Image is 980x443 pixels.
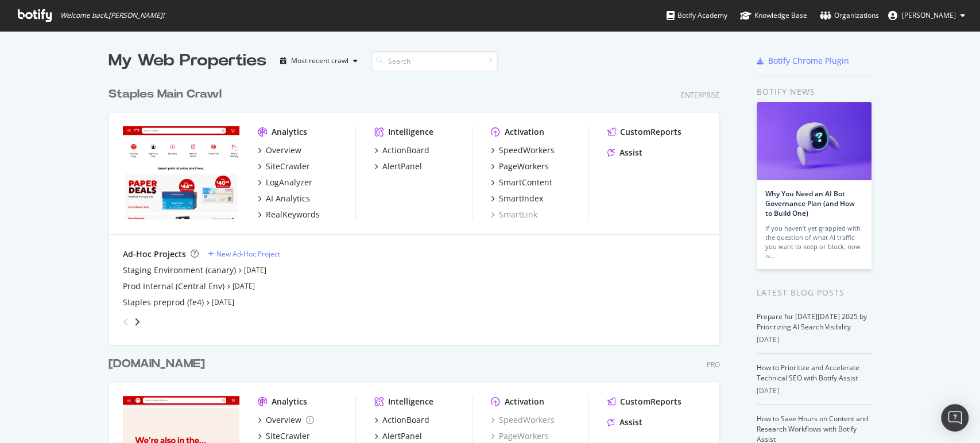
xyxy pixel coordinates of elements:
[757,102,871,180] img: Why You Need an AI Bot Governance Plan (and How to Build One)
[505,126,544,138] div: Activation
[266,414,301,426] div: Overview
[765,189,855,218] a: Why You Need an AI Bot Governance Plan (and How to Build One)
[123,248,186,260] div: Ad-Hoc Projects
[216,249,280,259] div: New Ad-Hoc Project
[258,177,312,188] a: LogAnalyzer
[123,297,204,308] a: Staples preprod (fe4)
[258,209,320,220] a: RealKeywords
[374,161,422,172] a: AlertPanel
[757,363,859,383] a: How to Prioritize and Accelerate Technical SEO with Botify Assist
[491,177,552,188] a: SmartContent
[820,10,879,21] div: Organizations
[757,335,872,345] div: [DATE]
[620,396,681,407] div: CustomReports
[491,414,555,426] a: SpeedWorkers
[491,430,549,442] a: PageWorkers
[388,126,433,138] div: Intelligence
[619,417,642,428] div: Assist
[258,161,310,172] a: SiteCrawler
[258,414,314,426] a: Overview
[757,286,872,299] div: Latest Blog Posts
[266,161,310,172] div: SiteCrawler
[266,193,310,204] div: AI Analytics
[941,404,969,432] div: Open Intercom Messenger
[499,161,549,172] div: PageWorkers
[212,297,234,307] a: [DATE]
[374,145,429,156] a: ActionBoard
[768,55,849,67] div: Botify Chrome Plugin
[208,249,280,259] a: New Ad-Hoc Project
[266,177,312,188] div: LogAnalyzer
[382,145,429,156] div: ActionBoard
[491,209,537,220] a: SmartLink
[258,145,301,156] a: Overview
[258,430,310,442] a: SiteCrawler
[491,193,543,204] a: SmartIndex
[266,145,301,156] div: Overview
[109,86,222,103] div: Staples Main Crawl
[109,86,226,103] a: Staples Main Crawl
[272,396,307,407] div: Analytics
[60,11,164,20] span: Welcome back, [PERSON_NAME] !
[291,57,348,64] div: Most recent crawl
[388,396,433,407] div: Intelligence
[374,414,429,426] a: ActionBoard
[123,126,239,219] img: staples.com
[123,281,224,292] a: Prod Internal (Central Env)
[505,396,544,407] div: Activation
[276,52,362,70] button: Most recent crawl
[109,356,210,372] a: [DOMAIN_NAME]
[607,417,642,428] a: Assist
[902,10,956,20] span: Taylor Brantley
[740,10,807,21] div: Knowledge Base
[491,161,549,172] a: PageWorkers
[123,265,236,276] a: Staging Environment (canary)
[244,265,266,275] a: [DATE]
[757,386,872,396] div: [DATE]
[499,177,552,188] div: SmartContent
[667,10,727,21] div: Botify Academy
[266,209,320,220] div: RealKeywords
[757,312,867,332] a: Prepare for [DATE][DATE] 2025 by Prioritizing AI Search Visibility
[133,316,141,328] div: angle-right
[681,90,720,100] div: Enterprise
[757,55,849,67] a: Botify Chrome Plugin
[607,396,681,407] a: CustomReports
[118,313,133,331] div: angle-left
[757,86,872,98] div: Botify news
[233,281,255,291] a: [DATE]
[607,147,642,158] a: Assist
[374,430,422,442] a: AlertPanel
[707,360,720,370] div: Pro
[607,126,681,138] a: CustomReports
[382,414,429,426] div: ActionBoard
[382,430,422,442] div: AlertPanel
[266,430,310,442] div: SiteCrawler
[499,193,543,204] div: SmartIndex
[620,126,681,138] div: CustomReports
[109,356,205,372] div: [DOMAIN_NAME]
[619,147,642,158] div: Assist
[879,6,974,25] button: [PERSON_NAME]
[109,49,266,72] div: My Web Properties
[499,145,555,156] div: SpeedWorkers
[272,126,307,138] div: Analytics
[371,51,498,71] input: Search
[382,161,422,172] div: AlertPanel
[491,145,555,156] a: SpeedWorkers
[258,193,310,204] a: AI Analytics
[765,224,863,261] div: If you haven’t yet grappled with the question of what AI traffic you want to keep or block, now is…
